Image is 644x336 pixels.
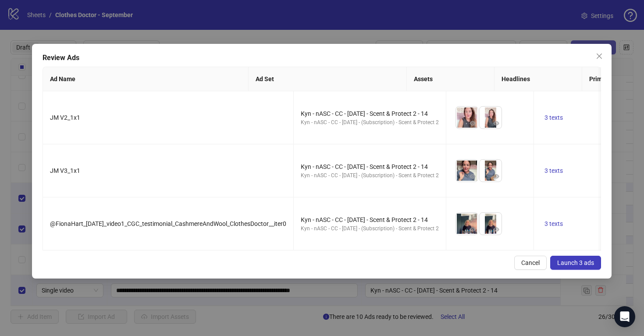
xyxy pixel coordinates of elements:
button: 3 texts [541,112,566,123]
span: @FionaHart_[DATE]_video1_CGC_testimonial_CashmereAndWool_ClothesDoctor__iter0 [50,220,286,227]
button: Cancel [515,256,547,270]
div: Kyn - nASC - CC - [DATE] - Scent & Protect 2 - 14 [301,162,439,172]
button: Close [593,49,607,63]
span: eye [493,173,499,179]
button: Preview [467,224,478,235]
button: Preview [491,118,502,129]
img: Asset 2 [480,160,502,182]
th: Headlines [495,67,583,91]
span: close [596,53,603,60]
th: Assets [407,67,495,91]
button: Preview [491,171,502,182]
button: 3 texts [541,165,566,176]
span: 3 texts [544,114,563,121]
button: Preview [467,171,478,182]
img: Asset 1 [456,213,478,235]
span: eye [470,226,476,232]
span: eye [493,226,499,232]
div: Open Intercom Messenger [614,306,635,327]
img: Asset 1 [456,160,478,182]
div: Kyn - nASC - CC - [DATE] - Scent & Protect 2 - 14 [301,215,439,225]
span: eye [470,120,476,126]
button: Preview [467,118,478,129]
div: Kyn - nASC - CC - [DATE] - Scent & Protect 2 - 14 [301,109,439,118]
button: Preview [491,224,502,235]
span: eye [470,173,476,179]
th: Ad Set [249,67,407,91]
span: Cancel [522,259,540,266]
span: Launch 3 ads [558,259,594,266]
button: Launch 3 ads [551,256,601,270]
div: Kyn - nASC - CC - [DATE] - (Subscription) - Scent & Protect 2 [301,172,439,180]
img: Asset 2 [480,107,502,129]
img: Asset 1 [456,107,478,129]
span: 3 texts [544,167,563,174]
th: Ad Name [43,67,249,91]
span: eye [493,120,499,126]
span: JM V3_1x1 [50,167,80,174]
div: Review Ads [43,53,601,63]
span: 3 texts [544,220,563,227]
div: Kyn - nASC - CC - [DATE] - (Subscription) - Scent & Protect 2 [301,118,439,127]
img: Asset 2 [480,213,502,235]
div: Kyn - nASC - CC - [DATE] - (Subscription) - Scent & Protect 2 [301,225,439,233]
button: 3 texts [541,218,566,229]
span: JM V2_1x1 [50,114,80,121]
